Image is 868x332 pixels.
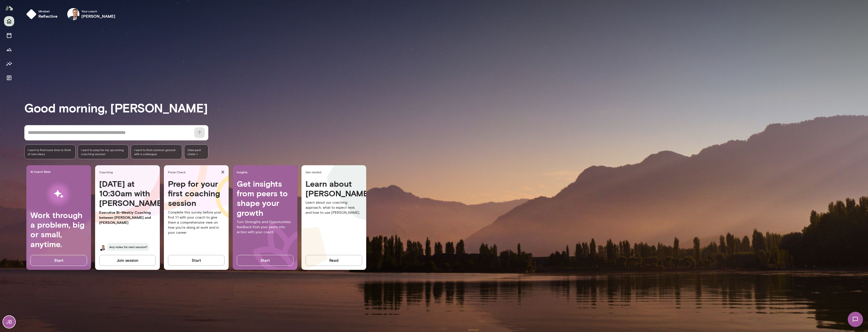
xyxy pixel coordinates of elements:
[26,9,36,19] img: mindset
[24,145,76,159] div: I want to find more time to think of new ideas
[131,145,182,159] div: I want to find common ground with a colleague
[237,179,293,218] h4: Get insights from peers to shape your growth
[28,148,72,156] span: I want to find more time to think of new ideas
[99,255,156,266] button: Join session
[306,255,362,266] button: Read
[99,179,156,208] h4: [DATE] at 10:30am with [PERSON_NAME]
[168,179,225,208] h4: Prep for your first coaching session
[38,13,58,19] h6: reflective
[4,30,14,40] button: Sessions
[30,170,89,174] span: AI Coach Beta
[38,9,58,13] span: Mindset
[99,170,158,174] span: Coaching
[78,145,129,159] div: I want to prep for my upcoming coaching session
[306,200,362,215] p: Learn about our coaching approach, what to expect next, and how to use [PERSON_NAME].
[237,170,295,174] span: Insights
[237,255,293,266] button: Start
[24,6,62,22] button: Mindsetreflective
[99,245,105,251] img: Jon
[81,9,116,13] span: Your coach
[306,170,364,174] span: Get started
[99,210,156,225] p: Executive Bi-Weekly Coaching between [PERSON_NAME] and [PERSON_NAME]
[237,220,293,235] p: Turn Strengths and Opportunities feedback from your peers into action with your coach.
[4,44,14,55] button: Growth Plan
[107,243,149,251] span: Any notes for next session?
[3,316,15,328] div: JB
[168,255,225,266] button: Start
[64,6,119,22] div: Jon FraserYour coach[PERSON_NAME]
[36,178,81,210] img: AI Workflows
[24,101,868,115] h3: Good morning, [PERSON_NAME]
[168,170,219,174] span: Pulse Check
[30,210,87,249] h4: Work through a problem, big or small, anytime.
[134,148,179,156] span: I want to find common ground with a colleague
[4,16,14,26] button: Home
[81,13,116,19] h6: [PERSON_NAME]
[81,148,126,156] span: I want to prep for my upcoming coaching session
[5,3,13,13] img: Mento
[4,73,14,83] button: Documents
[67,8,79,20] img: Jon Fraser
[30,255,87,266] button: Start
[4,59,14,69] button: Insights
[184,145,208,159] span: View past chats ->
[306,179,362,198] h4: Learn about [PERSON_NAME]
[168,210,225,235] p: Complete this survey before your first 1:1 with your coach to give them a comprehensive view on h...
